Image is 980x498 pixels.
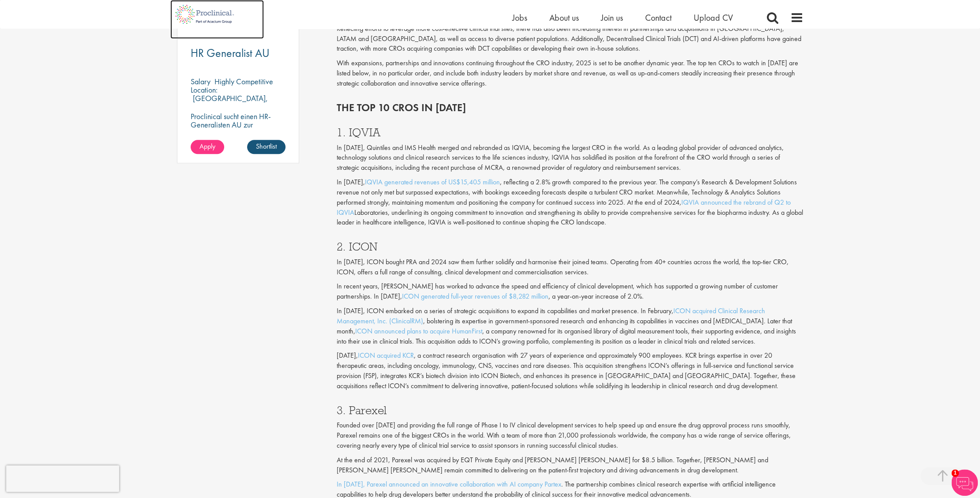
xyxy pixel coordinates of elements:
a: Shortlist [247,140,285,154]
p: [DATE], , a contract research organisation with 27 years of experience and approximately 900 empl... [337,351,804,391]
a: Join us [601,12,623,23]
span: HR Generalist AU [191,45,270,60]
p: In [DATE], Quintiles and IMS Health merged and rebranded as IQVIA, becoming the largest CRO in th... [337,143,804,173]
a: ICON announced plans to acquire HumanFirst [355,326,482,336]
span: 1 [951,469,959,477]
p: With expansions, partnerships and innovations continuing throughout the CRO industry, 2025 is set... [337,58,804,89]
p: Highly Competitive [214,76,273,86]
a: Upload CV [694,12,733,23]
a: Contact [645,12,672,23]
p: In [DATE], , reflecting a 2.8% growth compared to the previous year. The company’s Research & Dev... [337,177,804,228]
h3: 1. IQVIA [337,127,804,138]
a: About us [549,12,579,23]
p: In [DATE], ICON bought PRA and 2024 saw them further solidify and harmonise their joined teams. O... [337,257,804,277]
a: Jobs [512,12,527,23]
a: In [DATE], Parexel announced an innovative collaboration with AI company Partex [337,479,561,489]
a: IQVIA announced the rebrand of Q2 to IQVIA [337,198,791,217]
img: Chatbot [951,469,978,496]
span: Salary [191,76,210,86]
p: In [DATE], ICON embarked on a series of strategic acquisitions to expand its capabilities and mar... [337,306,804,346]
a: ICON acquired Clinical Research Management, Inc. (ClinicalRM) [337,306,765,326]
h3: 2. ICON [337,241,804,252]
p: Founded over [DATE] and providing the full range of Phase I to IV clinical development services t... [337,420,804,451]
a: IQVIA generated revenues of US$15,405 million [365,177,500,187]
a: ICON acquired KCR [358,351,414,360]
p: Proclinical sucht einen HR-Generalisten AU zur Verstärkung des Teams unseres Kunden in [GEOGRAPHI... [191,112,286,154]
span: Apply [199,142,215,151]
h3: 3. Parexel [337,404,804,416]
span: Location: [191,85,218,95]
h2: The top 10 CROs in [DATE] [337,102,804,113]
a: ICON generated full-year revenues of $8,282 million [402,292,548,301]
p: In recent years, [PERSON_NAME] has worked to advance the speed and efficiency of clinical develop... [337,281,804,302]
a: HR Generalist AU [191,48,286,59]
iframe: reCAPTCHA [6,465,119,492]
a: Apply [191,140,224,154]
p: At the end of 2021, Parexel was acquired by EQT Private Equity and [PERSON_NAME] [PERSON_NAME] fo... [337,455,804,476]
p: [GEOGRAPHIC_DATA], [GEOGRAPHIC_DATA] [191,93,268,112]
p: Reflecting efforts to leverage more cost-effective clinical trial sites, there has also been incr... [337,24,804,54]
